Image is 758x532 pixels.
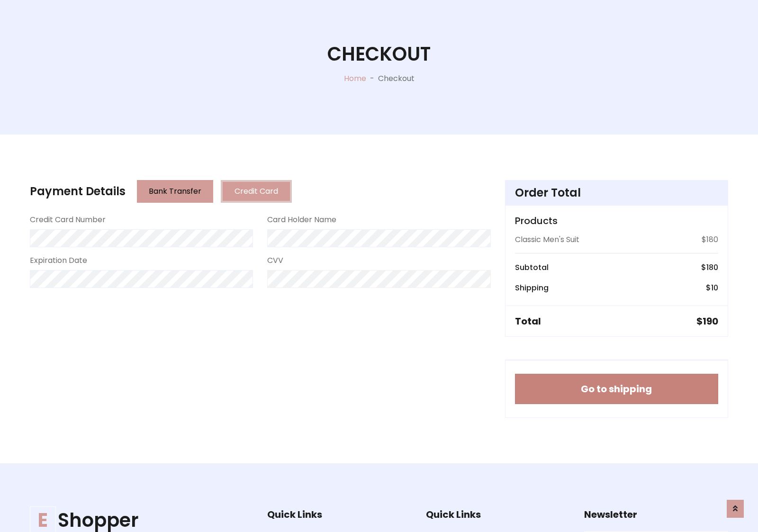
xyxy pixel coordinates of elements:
[267,509,411,520] h5: Quick Links
[426,509,570,520] h5: Quick Links
[701,263,718,272] h6: $
[584,509,728,520] h5: Newsletter
[221,180,292,203] button: Credit Card
[515,316,541,327] h5: Total
[706,262,718,273] span: 180
[30,255,87,266] label: Expiration Date
[703,315,718,328] span: 190
[327,43,431,65] h1: Checkout
[515,215,718,226] h5: Products
[344,73,366,84] a: Home
[267,255,283,266] label: CVV
[378,73,415,84] p: Checkout
[515,186,718,200] h4: Order Total
[515,234,579,245] p: Classic Men's Suit
[30,214,106,225] label: Credit Card Number
[137,180,213,203] button: Bank Transfer
[702,234,718,245] p: $180
[366,73,378,84] p: -
[30,509,237,532] a: EShopper
[711,282,718,293] span: 10
[696,316,718,327] h5: $
[515,374,718,404] button: Go to shipping
[30,185,126,198] h4: Payment Details
[30,509,237,532] h1: Shopper
[706,283,718,292] h6: $
[515,283,549,292] h6: Shipping
[267,214,336,225] label: Card Holder Name
[515,263,549,272] h6: Subtotal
